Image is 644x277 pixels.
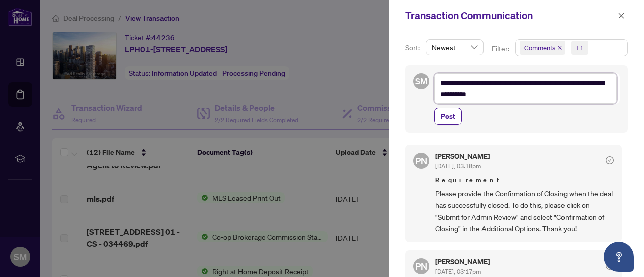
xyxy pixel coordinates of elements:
button: Post [434,108,462,125]
span: PN [415,154,427,168]
button: Open asap [604,242,634,272]
span: Requirement [435,175,614,186]
span: [DATE], 03:18pm [435,162,481,170]
span: [DATE], 03:17pm [435,268,481,275]
h5: [PERSON_NAME] [435,258,490,265]
span: check-circle [606,156,614,164]
span: Please provide the Confirmation of Closing when the deal has successfully closed. To do this, ple... [435,188,614,235]
div: +1 [576,43,584,53]
p: Sort: [405,42,422,53]
span: close [618,12,625,19]
div: Transaction Communication [405,8,615,23]
span: Comments [520,41,565,55]
span: close [557,45,562,50]
span: Comments [524,43,555,53]
h5: [PERSON_NAME] [435,153,490,160]
span: check-circle [606,262,614,270]
span: SM [415,75,427,88]
span: PN [415,259,427,273]
span: Post [441,108,455,124]
p: Filter: [492,43,511,54]
span: Newest [432,40,477,55]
